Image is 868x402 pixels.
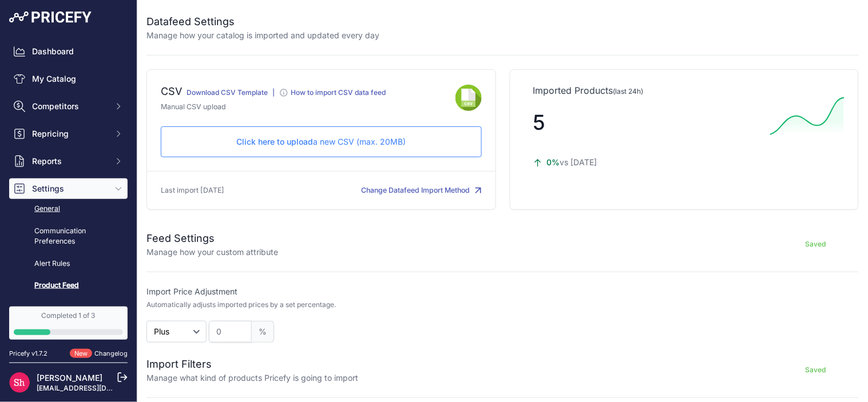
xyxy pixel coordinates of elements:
[533,110,546,135] span: 5
[9,11,92,23] img: Pricefy Logo
[9,276,128,296] a: Product Feed
[161,83,182,102] div: CSV
[9,178,128,199] button: Settings
[14,311,123,320] div: Completed 1 of 3
[146,30,379,41] p: Manage how your catalog is imported and updated every day
[94,349,128,357] a: Changelog
[9,199,128,219] a: General
[279,90,386,99] a: How to import CSV data feed
[272,88,275,102] div: |
[9,221,128,252] a: Communication Preferences
[533,157,762,168] p: vs [DATE]
[533,83,836,97] p: Imported Products
[9,151,128,172] button: Reports
[547,157,560,167] span: 0%
[146,286,500,297] label: Import Price Adjustment
[70,349,92,359] span: New
[9,307,128,340] a: Completed 1 of 3
[9,124,128,144] button: Repricing
[171,136,472,148] p: a new CSV (max. 20MB)
[236,137,313,146] span: Click here to upload
[9,298,128,318] a: API Keys
[362,185,482,196] button: Change Datafeed Import Method
[146,372,358,384] p: Manage what kind of products Pricefy is going to import
[161,102,455,113] p: Manual CSV upload
[32,101,107,112] span: Competitors
[613,87,644,95] span: (last 24h)
[32,183,107,194] span: Settings
[252,321,274,343] span: %
[291,88,386,97] div: How to import CSV data feed
[9,96,128,117] button: Competitors
[37,373,102,383] a: [PERSON_NAME]
[146,246,278,258] p: Manage how your custom attribute
[773,361,859,379] button: Saved
[9,349,47,359] div: Pricefy v1.7.2
[9,254,128,274] a: Alert Rules
[146,230,278,246] h2: Feed Settings
[146,356,358,372] h2: Import Filters
[146,300,336,309] p: Automatically adjusts imported prices by a set percentage.
[32,156,107,167] span: Reports
[161,185,224,196] p: Last import [DATE]
[773,235,859,253] button: Saved
[209,321,252,343] input: 22
[37,384,156,392] a: [EMAIL_ADDRESS][DOMAIN_NAME]
[146,14,379,30] h2: Datafeed Settings
[32,128,107,140] span: Repricing
[9,41,128,62] a: Dashboard
[187,88,268,97] a: Download CSV Template
[9,69,128,89] a: My Catalog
